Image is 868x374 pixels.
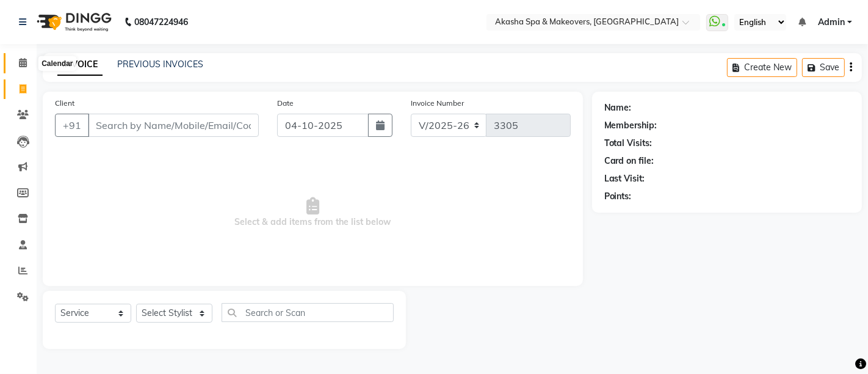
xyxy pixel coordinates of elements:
[55,152,571,274] span: Select & add items from the list below
[604,101,632,114] div: Name:
[604,119,657,132] div: Membership:
[604,137,653,150] div: Total Visits:
[55,98,74,109] label: Client
[802,58,845,77] button: Save
[88,114,259,137] input: Search by Name/Mobile/Email/Code
[55,114,89,137] button: +91
[604,172,645,185] div: Last Visit:
[604,155,654,167] div: Card on file:
[818,16,845,29] span: Admin
[727,58,797,77] button: Create New
[277,98,294,109] label: Date
[117,59,203,70] a: PREVIOUS INVOICES
[604,190,632,203] div: Points:
[222,303,394,322] input: Search or Scan
[134,5,188,39] b: 08047224946
[31,5,115,39] img: logo
[38,56,76,71] div: Calendar
[411,98,464,109] label: Invoice Number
